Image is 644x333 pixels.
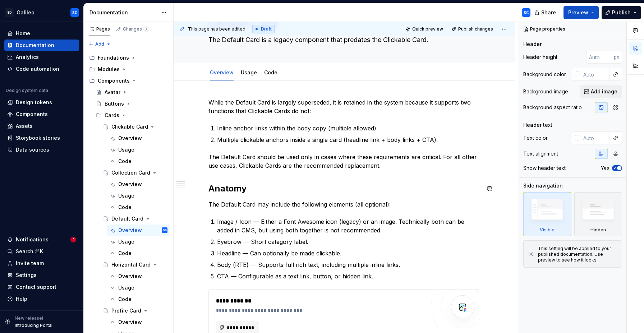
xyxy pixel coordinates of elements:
a: Overview [210,69,234,75]
button: Preview [563,6,599,19]
div: Code [118,296,132,303]
input: Auto [580,131,609,144]
div: Code [261,65,280,80]
div: SD [5,8,14,17]
label: Yes [601,165,609,171]
div: Search ⌘K [16,248,43,255]
div: Notifications [16,236,49,243]
span: Add image [591,88,617,95]
button: Publish changes [449,24,496,34]
button: Help [4,293,79,305]
div: Text color [523,134,548,142]
a: Avatar [93,87,170,98]
button: Notifications1 [4,234,79,245]
div: Usage [118,146,134,153]
a: Assets [4,120,79,132]
div: Modules [98,66,120,73]
a: Code [107,293,170,305]
div: Profile Card [111,307,141,314]
a: Usage [107,236,170,248]
div: SC [524,10,529,15]
button: Add [86,39,113,49]
div: Side navigation [523,182,563,189]
div: Header text [523,121,552,129]
textarea: The Default Card is a legacy component that predates the Clickable Card. [207,34,479,46]
a: Overview [107,316,170,328]
a: Storybook stories [4,132,79,144]
a: Overview [107,179,170,190]
div: Horizontal Card [111,261,151,268]
div: Clickable Card [111,123,148,130]
div: Modules [86,64,170,75]
a: Code [107,248,170,259]
div: Foundations [86,52,170,64]
a: Components [4,108,79,120]
div: Cards [93,110,170,121]
div: Header height [523,54,557,61]
span: 7 [143,26,149,32]
div: Code [118,158,132,165]
p: Headline — Can optionally be made clickable. [217,249,480,258]
a: Overview [107,133,170,144]
div: Analytics [16,54,39,61]
button: Quick preview [403,24,446,34]
div: Avatar [105,89,120,96]
div: Contact support [16,283,56,291]
a: OverviewSC [107,225,170,236]
div: Components [86,75,170,87]
a: Code automation [4,63,79,75]
span: Draft [261,26,272,32]
div: Collection Card [111,169,150,176]
a: Code [264,69,277,75]
a: Usage [107,282,170,293]
h2: Anatomy [208,183,480,194]
div: Usage [118,284,134,291]
div: Overview [207,65,236,80]
p: The Default Card may include the following elements (all optional): [208,200,480,209]
a: Overview [107,270,170,282]
div: Components [16,111,48,118]
p: Multiple clickable anchors inside a single card (headline link + body links + CTA). [217,135,480,144]
a: Usage [107,144,170,156]
div: Design system data [6,88,48,93]
span: Add [95,41,104,47]
div: Visible [523,192,571,236]
span: 1 [70,237,76,242]
div: Text alignment [523,150,558,157]
div: SC [163,227,167,234]
button: Contact support [4,281,79,293]
div: Components [98,77,130,84]
div: Overview [118,319,142,326]
div: Overview [118,135,142,142]
div: Cards [105,112,119,119]
div: Code [118,250,132,257]
p: New release! [15,315,43,321]
a: Code [107,202,170,213]
p: The Default Card should be used only in cases where these requirements are critical. For all othe... [208,153,480,170]
a: Data sources [4,144,79,156]
div: Hidden [590,227,606,233]
a: Code [107,156,170,167]
div: This setting will be applied to your published documentation. Use preview to see how it looks. [538,246,617,263]
a: Home [4,28,79,39]
span: Publish changes [458,26,493,32]
a: Usage [107,190,170,202]
div: SC [72,10,78,15]
div: Buttons [105,100,124,107]
a: Analytics [4,51,79,63]
div: Background color [523,71,566,78]
div: Visible [540,227,555,233]
p: px [614,54,619,60]
span: Share [541,9,556,16]
div: Data sources [16,146,49,153]
input: Auto [586,51,614,64]
p: Image / Icon — Either a Font Awesome icon (legacy) or an image. Technically both can be added in ... [217,217,480,235]
p: Inline anchor links within the body copy (multiple allowed). [217,124,480,133]
span: Quick preview [412,26,443,32]
a: Settings [4,269,79,281]
div: Usage [118,238,134,245]
div: Design tokens [16,99,52,106]
div: Help [16,295,27,302]
input: Auto [580,68,609,81]
div: Invite team [16,260,44,267]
